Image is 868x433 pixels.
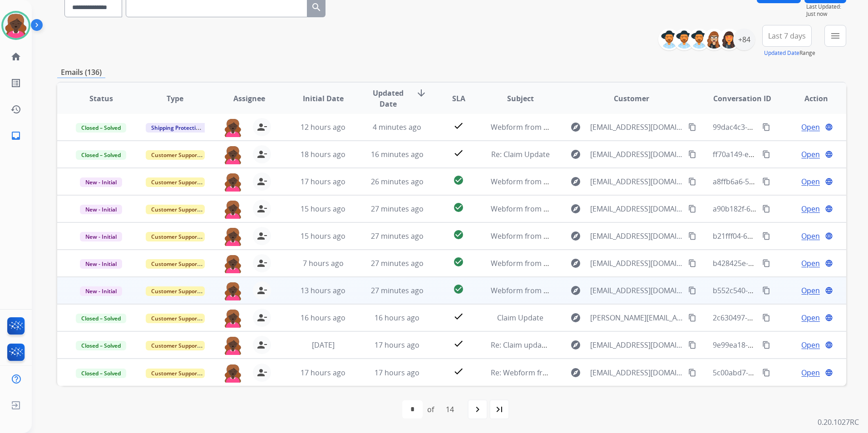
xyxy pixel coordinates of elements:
mat-icon: person_remove [256,258,267,269]
span: Last 7 days [768,34,806,38]
mat-icon: history [10,104,21,115]
mat-icon: language [825,205,833,213]
span: Customer Support [146,259,205,269]
span: b552c540-bd47-4d7b-a00e-15b75b7e8432 [713,285,855,295]
mat-icon: home [10,51,21,62]
span: 16 minutes ago [371,149,424,159]
span: 15 hours ago [301,204,345,214]
mat-icon: content_copy [762,369,770,377]
mat-icon: check_circle [453,229,464,240]
span: Open [801,285,820,296]
span: Open [801,340,820,350]
span: Customer Support [146,341,205,350]
mat-icon: language [825,286,833,295]
mat-icon: content_copy [762,177,770,186]
mat-icon: content_copy [762,314,770,322]
mat-icon: explore [570,312,581,323]
mat-icon: content_copy [688,259,696,267]
mat-icon: person_remove [256,122,267,133]
mat-icon: content_copy [762,232,770,240]
img: agent-avatar [224,118,242,137]
span: 16 hours ago [375,313,419,323]
span: 27 minutes ago [371,231,424,241]
span: Webform from [EMAIL_ADDRESS][DOMAIN_NAME] on [DATE] [491,177,696,187]
mat-icon: content_copy [688,150,696,158]
span: 27 minutes ago [371,204,424,214]
mat-icon: menu [830,30,841,41]
mat-icon: explore [570,149,581,160]
span: New - Initial [80,259,122,269]
span: a90b182f-6779-4b27-8485-c28204e23aba [713,204,852,214]
mat-icon: list_alt [10,78,21,89]
span: Customer Support [146,314,205,323]
p: Emails (136) [57,67,105,78]
mat-icon: arrow_downward [416,88,427,98]
span: Conversation ID [713,93,771,104]
mat-icon: language [825,123,833,131]
span: [EMAIL_ADDRESS][DOMAIN_NAME] [590,367,683,378]
span: Status [89,93,113,104]
span: [EMAIL_ADDRESS][DOMAIN_NAME] [590,203,683,214]
span: Customer Support [146,205,205,214]
mat-icon: navigate_next [472,404,483,415]
mat-icon: last_page [494,404,505,415]
span: 2c630497-7f8e-4252-9a7d-bbdb972818ee [713,313,853,323]
mat-icon: person_remove [256,203,267,214]
img: agent-avatar [224,254,242,273]
mat-icon: content_copy [762,286,770,295]
span: 17 hours ago [301,177,345,187]
span: 13 hours ago [301,285,345,295]
span: b21fff04-630c-4d2d-b30b-58dc682b2eb6 [713,231,850,241]
span: Re: Webform from [EMAIL_ADDRESS][DOMAIN_NAME] on [DATE] [491,368,709,378]
mat-icon: content_copy [762,205,770,213]
span: Open [801,176,820,187]
span: Open [801,312,820,323]
span: ff70a149-ee55-4de9-8c72-7c231789334b [713,149,849,159]
span: New - Initial [80,232,122,241]
span: a8ffb6a6-5b1c-41ea-9392-8a17952d4bc0 [713,177,850,187]
img: avatar [3,13,29,38]
mat-icon: content_copy [762,259,770,267]
span: [EMAIL_ADDRESS][DOMAIN_NAME] [590,122,683,133]
p: 0.20.1027RC [818,417,859,428]
span: Customer [614,93,649,104]
span: 16 hours ago [301,313,345,323]
span: New - Initial [80,205,122,214]
span: 18 hours ago [301,149,345,159]
span: Webform from [EMAIL_ADDRESS][DOMAIN_NAME] on [DATE] [491,285,696,295]
img: agent-avatar [224,227,242,246]
mat-icon: content_copy [688,177,696,186]
span: Open [801,122,820,133]
span: Customer Support [146,232,205,241]
button: Updated Date [764,49,799,57]
img: agent-avatar [224,281,242,300]
span: 26 minutes ago [371,177,424,187]
img: agent-avatar [224,336,242,355]
span: Closed – Solved [76,150,126,160]
th: Action [772,83,846,114]
mat-icon: language [825,259,833,267]
span: [EMAIL_ADDRESS][DOMAIN_NAME] [590,176,683,187]
div: 14 [439,400,461,418]
mat-icon: language [825,177,833,186]
span: 5c00abd7-85c8-4084-9de1-9f0e5ec16bff [713,368,848,378]
mat-icon: content_copy [762,150,770,158]
mat-icon: check [453,120,464,131]
img: agent-avatar [224,172,242,192]
span: Closed – Solved [76,314,126,323]
mat-icon: inbox [10,130,21,141]
span: Open [801,258,820,269]
img: agent-avatar [224,200,242,219]
mat-icon: explore [570,340,581,350]
span: Claim Update [497,313,543,323]
span: Shipping Protection [146,123,208,133]
span: 9e99ea18-0c12-4aa1-b53c-bfcf587e807e [713,340,848,350]
mat-icon: content_copy [688,205,696,213]
mat-icon: content_copy [688,341,696,349]
span: 17 hours ago [375,368,419,378]
span: Webform from [EMAIL_ADDRESS][DOMAIN_NAME] on [DATE] [491,204,696,214]
span: 15 hours ago [301,231,345,241]
mat-icon: content_copy [688,286,696,295]
span: Webform from [EMAIL_ADDRESS][DOMAIN_NAME] on [DATE] [491,231,696,241]
span: 4 minutes ago [373,122,421,132]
